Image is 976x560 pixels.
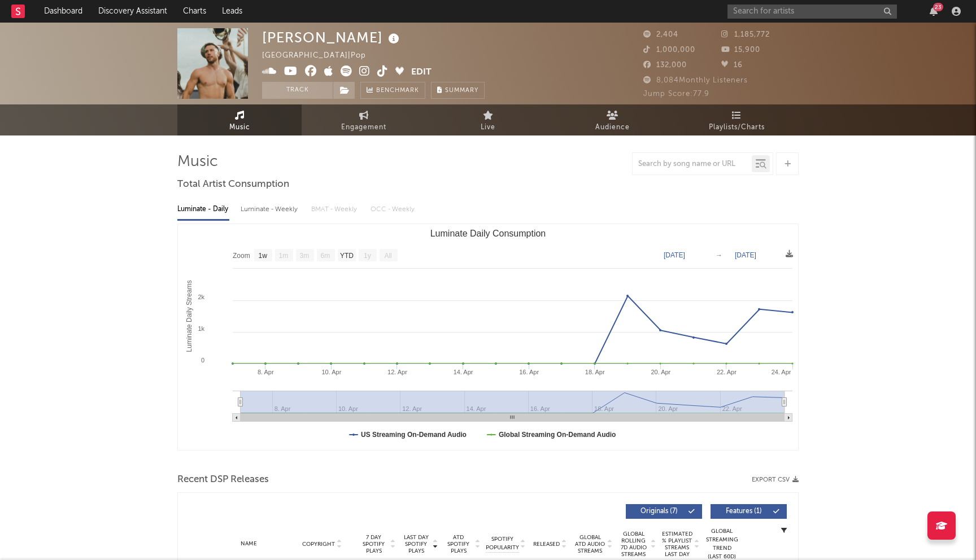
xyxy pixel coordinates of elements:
a: Audience [550,104,674,135]
text: 10. Apr [321,369,341,375]
text: 1m [279,252,289,260]
span: Music [229,121,250,134]
text: 1w [259,252,268,260]
text: Luminate Daily Streams [185,280,193,352]
text: YTD [340,252,354,260]
span: ATD Spotify Plays [443,534,473,554]
a: Engagement [302,104,426,135]
button: Edit [411,65,432,80]
span: Benchmark [376,84,419,98]
text: 3m [300,252,310,260]
text: All [384,252,391,260]
text: Luminate Daily Consumption [430,229,546,238]
div: Luminate - Daily [177,200,229,219]
span: 132,000 [643,62,687,69]
text: [DATE] [735,251,756,259]
text: Global Streaming On-Demand Audio [499,431,616,439]
a: Playlists/Charts [674,104,799,135]
a: Benchmark [360,82,425,99]
text: 24. Apr [772,369,791,375]
span: 16 [721,62,743,69]
text: 14. Apr [454,369,473,375]
input: Search for artists [727,5,897,19]
span: Playlists/Charts [709,121,765,134]
text: 0 [201,357,204,364]
span: Last Day Spotify Plays [401,534,431,554]
text: → [716,251,722,259]
span: Features ( 1 ) [718,508,770,515]
span: 1,000,000 [643,46,695,54]
a: Live [426,104,550,135]
span: 7 Day Spotify Plays [359,534,389,554]
text: 8. Apr [258,369,274,375]
span: 15,900 [721,46,760,54]
button: 23 [930,7,938,16]
span: 1,185,772 [721,31,770,38]
div: [PERSON_NAME] [262,28,402,47]
div: Name [212,540,286,548]
span: Copyright [302,541,335,548]
text: 12. Apr [387,369,407,375]
svg: Luminate Daily Consumption [178,224,798,450]
button: Originals(7) [626,504,702,519]
button: Summary [431,82,485,99]
span: 8,084 Monthly Listeners [643,77,748,84]
button: Features(1) [711,504,787,519]
span: Spotify Popularity [486,535,519,552]
text: [DATE] [664,251,685,259]
span: 2,404 [643,31,678,38]
text: 1y [364,252,371,260]
div: [GEOGRAPHIC_DATA] | Pop [262,49,379,63]
text: 22. Apr [717,369,737,375]
span: Recent DSP Releases [177,473,269,487]
text: 18. Apr [585,369,605,375]
button: Track [262,82,333,99]
text: 1k [198,325,204,332]
a: Music [177,104,302,135]
text: 20. Apr [651,369,670,375]
text: 16. Apr [519,369,539,375]
text: 6m [321,252,330,260]
span: Originals ( 7 ) [633,508,685,515]
input: Search by song name or URL [633,160,752,169]
span: Global Rolling 7D Audio Streams [618,531,649,558]
span: Total Artist Consumption [177,178,289,191]
span: Audience [595,121,630,134]
span: Live [481,121,495,134]
button: Export CSV [752,476,799,483]
text: 2k [198,294,204,300]
text: US Streaming On-Demand Audio [361,431,467,439]
span: Jump Score: 77.9 [643,90,709,98]
span: Released [533,541,560,548]
div: 23 [933,3,943,11]
span: Estimated % Playlist Streams Last Day [661,531,692,558]
text: Zoom [233,252,250,260]
div: Luminate - Weekly [241,200,300,219]
span: Engagement [341,121,386,134]
span: Global ATD Audio Streams [574,534,605,554]
span: Summary [445,88,478,94]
